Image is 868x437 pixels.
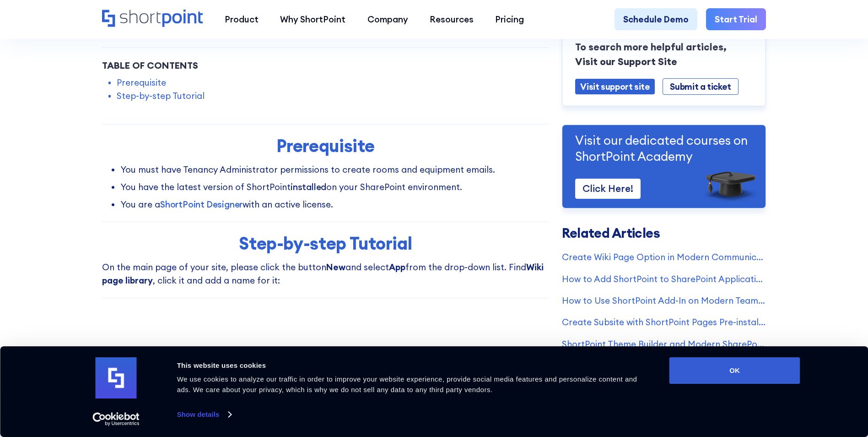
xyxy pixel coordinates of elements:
div: This website uses cookies [177,360,649,371]
a: Start Trial [706,8,766,30]
strong: New [326,262,345,273]
li: You must have Tenancy Administrator permissions to create rooms and equipment emails. [120,163,549,176]
a: Product [214,8,269,30]
strong: Wiki page library [102,262,544,285]
a: Click Here! [575,179,641,199]
button: OK [669,357,800,384]
a: How to Add ShortPoint to SharePoint Application Pages [562,273,766,285]
a: Prerequisite [117,76,166,89]
p: Visit our dedicated courses on ShortPoint Academy [575,133,753,164]
a: How to Use ShortPoint Add-In on Modern Team Sites (deprecated) [562,294,766,307]
li: You are a with an active license. [120,198,549,211]
h2: Step-by-step Tutorial [154,233,497,253]
a: Usercentrics Cookiebot - opens in a new window [76,412,156,426]
a: Visit support site [575,79,655,95]
span: We use cookies to analyze our traffic in order to improve your website experience, provide social... [177,375,637,393]
div: Table of Contents [102,59,549,72]
a: Schedule Demo [615,8,697,30]
strong: App [389,262,405,273]
a: Submit a ticket [663,78,738,95]
a: Create Subsite with ShortPoint Pages Pre-installed & Pre-configured [562,316,766,329]
a: Pricing [485,8,535,30]
a: Resources [419,8,484,30]
h2: Prerequisite [154,136,497,156]
a: Show details [177,408,231,421]
div: Pricing [495,13,524,26]
div: Product [225,13,259,26]
img: logo [96,357,137,399]
a: installed [291,181,326,192]
a: Step-by-step Tutorial [117,89,205,102]
h3: Related Articles [562,227,766,240]
p: On the main page of your site, please click the button and select from the drop-down list. Find ,... [102,261,549,287]
div: Why ShortPoint [280,13,345,26]
div: Resources [430,13,474,26]
a: Why ShortPoint [270,8,356,30]
a: ShortPoint Designer [160,199,243,210]
div: Company [367,13,408,26]
p: To search more helpful articles, Visit our Support Site [575,40,753,69]
li: You have the latest version of ShortPoint on your SharePoint environment. [120,180,549,193]
a: Company [356,8,419,30]
a: Create Wiki Page Option in Modern Communication Site Is Missing [562,251,766,263]
a: ShortPoint Theme Builder and Modern SharePoint Pages [562,338,766,350]
a: Home [102,10,203,28]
